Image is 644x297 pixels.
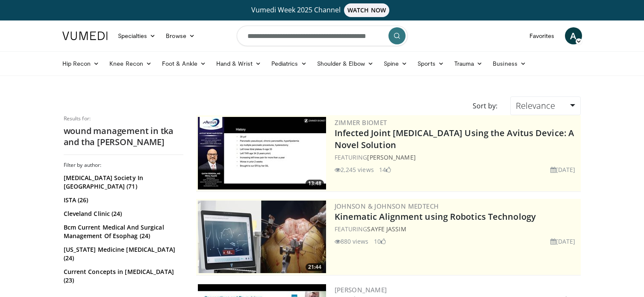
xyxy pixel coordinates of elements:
a: [PERSON_NAME] [335,285,387,294]
a: Foot & Ankle [157,55,211,72]
p: Results for: [64,115,183,122]
a: Cleveland Clinic (24) [64,210,181,218]
a: A [565,27,582,44]
a: [MEDICAL_DATA] Society In [GEOGRAPHIC_DATA] (71) [64,174,181,191]
div: Sort by: [466,96,504,115]
a: Specialties [113,27,161,44]
a: Vumedi Week 2025 ChannelWATCH NOW [64,3,581,17]
a: Shoulder & Elbow [312,55,379,72]
li: 2,245 views [335,165,374,174]
img: 85482610-0380-4aae-aa4a-4a9be0c1a4f1.300x170_q85_crop-smart_upscale.jpg [198,201,326,273]
img: VuMedi Logo [62,32,108,40]
a: 13:48 [198,117,326,189]
a: Johnson & Johnson MedTech [335,202,439,210]
a: Pediatrics [266,55,312,72]
a: Business [488,55,531,72]
img: 6109daf6-8797-4a77-88a1-edd099c0a9a9.300x170_q85_crop-smart_upscale.jpg [198,117,326,189]
a: ISTA (26) [64,196,181,204]
h3: Filter by author: [64,162,183,169]
li: [DATE] [550,165,576,174]
a: Hand & Wrist [211,55,266,72]
li: 880 views [335,237,369,246]
span: Relevance [516,100,555,111]
a: Kinematic Alignment using Robotics Technology [335,211,536,222]
span: 21:44 [306,263,324,271]
a: Favorites [524,27,560,44]
a: Current Concepts in [MEDICAL_DATA] (23) [64,268,181,285]
a: Infected Joint [MEDICAL_DATA] Using the Avitus Device: A Novel Solution [335,127,574,151]
span: WATCH NOW [344,3,389,17]
div: FEATURING [335,224,579,233]
div: FEATURING [335,153,579,162]
h2: wound management in tka and tha [PERSON_NAME] [64,125,183,148]
li: 10 [374,237,386,246]
span: 13:48 [306,180,324,187]
a: [PERSON_NAME] [367,153,415,161]
a: Knee Recon [104,55,157,72]
a: Browse [161,27,200,44]
input: Search topics, interventions [237,26,408,46]
a: Relevance [510,96,580,115]
a: Zimmer Biomet [335,118,387,127]
a: Bcm Current Medical And Surgical Management Of Esophag (24) [64,223,181,240]
a: 21:44 [198,201,326,273]
li: [DATE] [550,237,576,246]
a: Trauma [449,55,488,72]
a: [US_STATE] Medicine [MEDICAL_DATA] (24) [64,245,181,262]
a: Sayfe Jassim [367,225,406,233]
a: Sports [412,55,449,72]
a: Hip Recon [57,55,105,72]
a: Spine [379,55,412,72]
li: 14 [379,165,391,174]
